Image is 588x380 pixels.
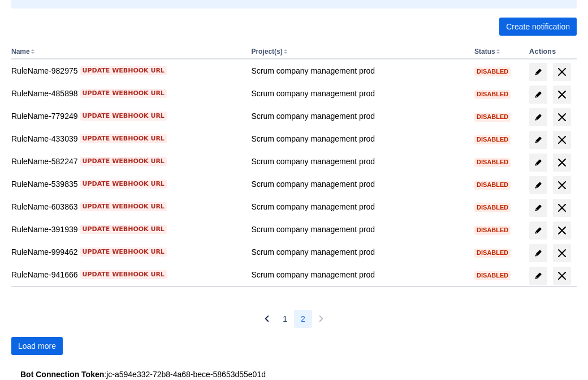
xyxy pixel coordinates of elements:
span: edit [534,271,543,280]
span: Update webhook URL [83,270,165,279]
span: Create notification [506,18,570,36]
span: Update webhook URL [83,134,165,143]
span: delete [555,269,569,283]
span: Disabled [474,182,511,188]
span: delete [555,224,569,237]
button: Next [312,310,330,328]
div: RuleName-539835 [11,178,242,190]
div: RuleName-485898 [11,88,242,99]
span: edit [534,181,543,190]
span: delete [555,65,569,79]
div: Scrum company management prod [251,269,465,280]
span: Update webhook URL [83,157,165,166]
span: 1 [283,310,287,328]
nav: Pagination [258,310,330,328]
span: edit [534,226,543,235]
div: Scrum company management prod [251,178,465,190]
span: Update webhook URL [83,89,165,98]
button: Project(s) [251,48,282,55]
div: RuleName-941666 [11,269,242,280]
button: Previous [258,310,276,328]
button: Name [11,48,30,55]
span: Disabled [474,227,511,233]
div: Scrum company management prod [251,156,465,167]
div: Scrum company management prod [251,65,465,76]
span: Update webhook URL [83,112,165,121]
span: Disabled [474,250,511,256]
span: edit [534,113,543,122]
div: : jc-a594e332-72b8-4a68-bece-58653d55e01d [20,369,568,380]
span: delete [555,133,569,147]
span: Update webhook URL [83,180,165,189]
div: Scrum company management prod [251,133,465,144]
span: Disabled [474,159,511,165]
button: Status [474,48,495,55]
div: Scrum company management prod [251,224,465,235]
div: RuleName-582247 [11,156,242,167]
div: RuleName-603863 [11,201,242,212]
span: edit [534,158,543,167]
div: RuleName-999462 [11,246,242,258]
span: Disabled [474,69,511,75]
div: Scrum company management prod [251,88,465,99]
strong: Bot Connection Token [20,370,104,379]
span: Update webhook URL [83,225,165,234]
span: delete [555,246,569,260]
span: edit [534,90,543,99]
span: delete [555,156,569,169]
button: Create notification [499,18,577,36]
span: Disabled [474,91,511,97]
button: Page 1 [276,310,294,328]
button: Load more [11,337,63,355]
span: delete [555,88,569,101]
div: RuleName-779249 [11,110,242,122]
span: edit [534,135,543,144]
span: Update webhook URL [83,66,165,75]
div: Scrum company management prod [251,110,465,122]
div: RuleName-391939 [11,224,242,235]
span: 2 [301,310,305,328]
span: Disabled [474,204,511,211]
span: Load more [18,337,56,355]
span: edit [534,67,543,76]
div: RuleName-433039 [11,133,242,144]
div: RuleName-982975 [11,65,242,76]
span: Disabled [474,114,511,120]
span: Update webhook URL [83,247,165,257]
th: Actions [525,45,577,59]
span: delete [555,201,569,215]
span: edit [534,249,543,258]
span: Disabled [474,136,511,143]
span: edit [534,203,543,212]
div: Scrum company management prod [251,201,465,212]
div: Scrum company management prod [251,246,465,258]
span: delete [555,110,569,124]
span: Disabled [474,272,511,279]
span: delete [555,178,569,192]
button: Page 2 [294,310,312,328]
span: Update webhook URL [83,202,165,211]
